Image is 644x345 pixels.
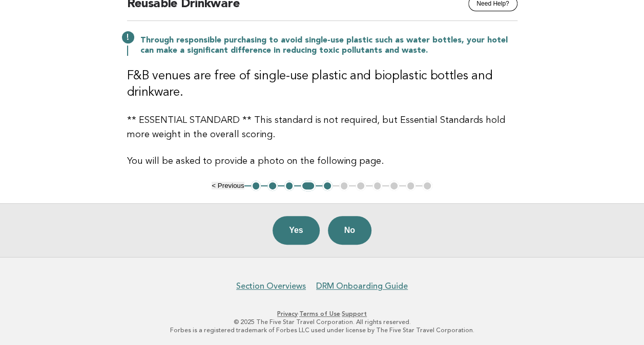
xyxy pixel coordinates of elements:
[299,310,340,317] a: Terms of Use
[140,35,517,56] p: Through responsible purchasing to avoid single-use plastic such as water bottles, your hotel can ...
[316,281,408,291] a: DRM Onboarding Guide
[251,181,261,191] button: 1
[127,68,517,101] h3: F&B venues are free of single-use plastic and bioplastic bottles and drinkware.
[127,113,517,142] p: ** ESSENTIAL STANDARD ** This standard is not required, but Essential Standards hold more weight ...
[236,281,306,291] a: Section Overviews
[212,182,244,189] button: < Previous
[14,318,630,326] p: © 2025 The Five Star Travel Corporation. All rights reserved.
[328,216,371,245] button: No
[14,310,630,318] p: · ·
[267,181,278,191] button: 2
[284,181,295,191] button: 3
[322,181,333,191] button: 5
[14,326,630,334] p: Forbes is a registered trademark of Forbes LLC used under license by The Five Star Travel Corpora...
[342,310,367,317] a: Support
[277,310,298,317] a: Privacy
[273,216,320,245] button: Yes
[301,181,316,191] button: 4
[127,154,517,168] p: You will be asked to provide a photo on the following page.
